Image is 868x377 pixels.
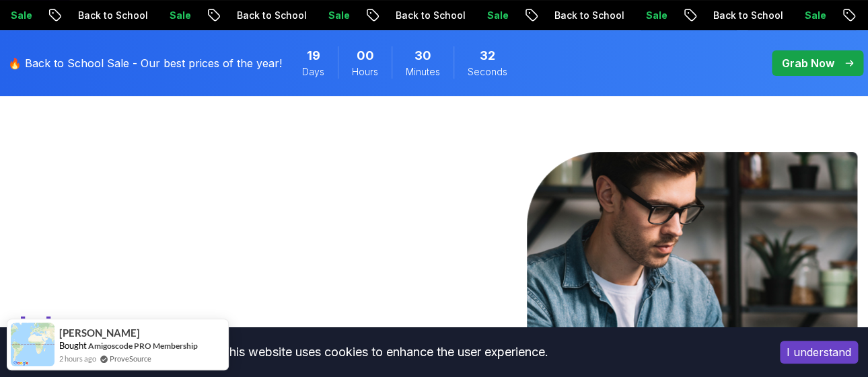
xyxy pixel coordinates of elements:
[302,65,324,79] span: Days
[793,9,836,22] p: Sale
[11,309,63,343] span: Job
[316,9,359,22] p: Sale
[11,323,55,366] img: provesource social proof notification image
[701,9,793,22] p: Back to School
[352,65,378,79] span: Hours
[780,341,858,364] button: Accept cookies
[357,46,374,65] span: 0 Hours
[8,55,282,71] p: 🔥 Back to School Sale - Our best prices of the year!
[634,9,677,22] p: Sale
[307,46,320,65] span: 19 Days
[66,9,157,22] p: Back to School
[406,65,440,79] span: Minutes
[480,46,495,65] span: 32 Seconds
[475,9,518,22] p: Sale
[88,341,198,351] a: Amigoscode PRO Membership
[414,46,431,65] span: 30 Minutes
[59,353,96,364] span: 2 hours ago
[59,340,87,351] span: Bought
[468,65,507,79] span: Seconds
[542,9,634,22] p: Back to School
[59,327,140,339] span: [PERSON_NAME]
[225,9,316,22] p: Back to School
[384,9,475,22] p: Back to School
[10,337,760,367] div: This website uses cookies to enhance the user experience.
[782,55,834,71] p: Grab Now
[110,353,151,364] a: ProveSource
[157,9,201,22] p: Sale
